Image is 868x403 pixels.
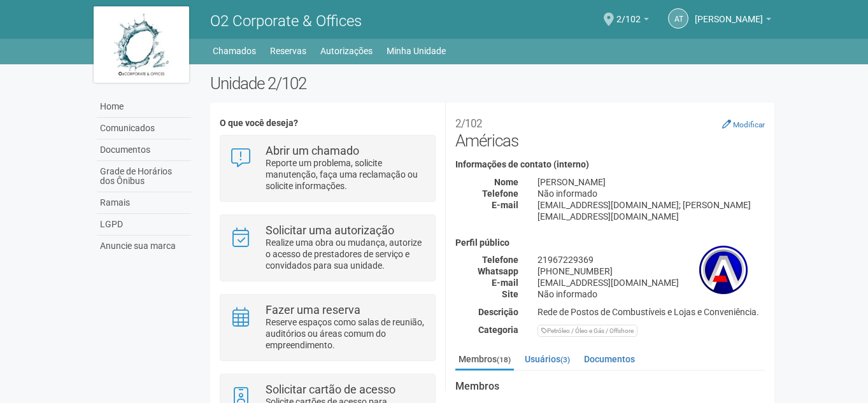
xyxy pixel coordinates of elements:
[722,119,765,129] a: Modificar
[210,74,775,93] h2: Unidade 2/102
[492,278,518,288] strong: E-mail
[522,350,573,369] a: Usuários(3)
[528,288,774,300] div: Não informado
[478,266,518,276] strong: Whatsapp
[97,236,191,257] a: Anuncie sua marca
[210,12,362,30] span: O2 Corporate & Offices
[455,112,765,150] h2: Américas
[230,304,425,351] a: Fazer uma reserva Reserve espaços como salas de reunião, auditórios ou áreas comum do empreendime...
[266,144,359,157] strong: Abrir um chamado
[528,265,774,277] div: [PHONE_NUMBER]
[502,289,518,299] strong: Site
[97,161,191,192] a: Grade de Horários dos Ônibus
[528,277,774,288] div: [EMAIL_ADDRESS][DOMAIN_NAME]
[266,157,425,192] p: Reporte um problema, solicite manutenção, faça uma reclamação ou solicite informações.
[478,307,518,317] strong: Descrição
[97,139,191,161] a: Documentos
[94,6,189,83] img: logo.jpg
[320,42,373,60] a: Autorizações
[528,188,774,199] div: Não informado
[695,2,763,24] span: Alessandra Teixeira
[560,355,570,364] small: (3)
[528,306,774,318] div: Rede de Postos de Combustíveis e Lojas e Conveniência.
[528,176,774,188] div: [PERSON_NAME]
[97,96,191,118] a: Home
[97,118,191,139] a: Comunicados
[213,42,256,60] a: Chamados
[270,42,306,60] a: Reservas
[455,238,765,248] h4: Perfil público
[266,383,395,396] strong: Solicitar cartão de acesso
[668,8,688,29] a: AT
[482,188,518,199] strong: Telefone
[455,350,514,371] a: Membros(18)
[455,160,765,169] h4: Informações de contato (interno)
[482,255,518,265] strong: Telefone
[230,145,425,192] a: Abrir um chamado Reporte um problema, solicite manutenção, faça uma reclamação ou solicite inform...
[616,16,649,26] a: 2/102
[266,237,425,271] p: Realize uma obra ou mudança, autorize o acesso de prestadores de serviço e convidados para sua un...
[497,355,511,364] small: (18)
[492,200,518,210] strong: E-mail
[97,214,191,236] a: LGPD
[266,223,394,237] strong: Solicitar uma autorização
[537,325,637,337] div: Petróleo / Óleo e Gás / Offshore
[387,42,446,60] a: Minha Unidade
[230,225,425,271] a: Solicitar uma autorização Realize uma obra ou mudança, autorize o acesso de prestadores de serviç...
[616,2,641,24] span: 2/102
[733,120,765,129] small: Modificar
[692,238,755,302] img: business.png
[266,303,360,316] strong: Fazer uma reserva
[581,350,638,369] a: Documentos
[266,316,425,351] p: Reserve espaços como salas de reunião, auditórios ou áreas comum do empreendimento.
[455,117,482,130] small: 2/102
[528,254,774,265] div: 21967229369
[478,325,518,335] strong: Categoria
[528,199,774,222] div: [EMAIL_ADDRESS][DOMAIN_NAME]; [PERSON_NAME][EMAIL_ADDRESS][DOMAIN_NAME]
[220,118,436,128] h4: O que você deseja?
[695,16,771,26] a: [PERSON_NAME]
[455,381,765,392] strong: Membros
[97,192,191,214] a: Ramais
[494,177,518,187] strong: Nome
